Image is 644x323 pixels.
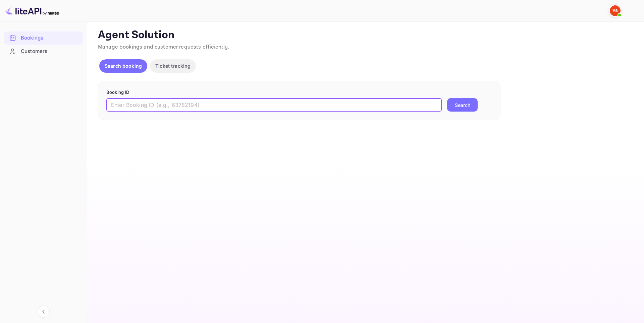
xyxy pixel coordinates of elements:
input: Enter Booking ID (e.g., 63782194) [106,98,442,112]
span: Manage bookings and customer requests efficiently. [98,44,229,51]
p: Booking ID [106,89,492,96]
div: Bookings [21,34,79,42]
img: Yandex Support [610,5,621,16]
a: Bookings [4,31,83,44]
button: Search [447,98,478,112]
p: Ticket tracking [155,62,191,69]
img: LiteAPI logo [5,5,59,16]
p: Agent Solution [98,28,632,42]
a: Customers [4,45,83,57]
div: Customers [21,48,79,55]
div: Customers [4,45,83,58]
p: Search booking [105,62,142,69]
button: Collapse navigation [38,306,50,318]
